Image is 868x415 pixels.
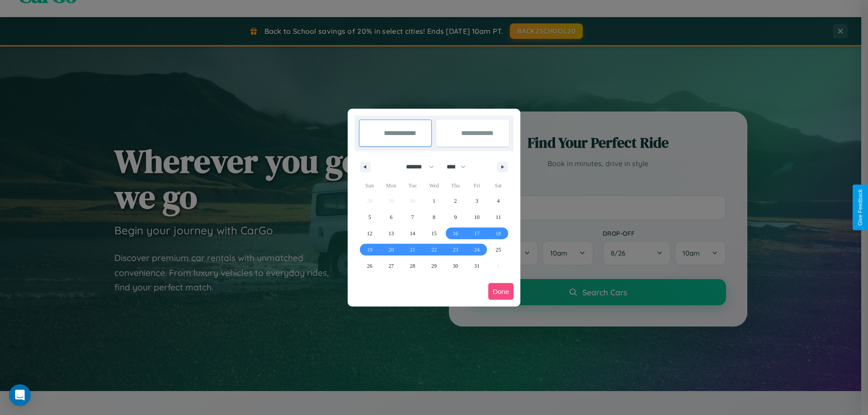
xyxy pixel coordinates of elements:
span: Sat [488,178,509,193]
span: 21 [410,242,415,258]
button: 9 [445,209,466,225]
span: Sun [359,178,380,193]
span: 13 [388,225,394,242]
span: 24 [474,242,480,258]
span: 19 [367,242,373,258]
button: 27 [380,258,401,274]
span: 12 [367,225,373,242]
button: 24 [466,242,487,258]
span: 25 [495,242,501,258]
span: 9 [454,209,457,225]
button: 17 [466,225,487,242]
span: 3 [476,193,478,209]
button: 6 [380,209,401,225]
span: Wed [423,178,444,193]
button: 14 [402,225,423,242]
button: 23 [445,242,466,258]
span: 10 [474,209,480,225]
span: 1 [433,193,435,209]
button: 2 [445,193,466,209]
button: 26 [359,258,380,274]
button: 29 [423,258,444,274]
button: 20 [380,242,401,258]
span: 27 [388,258,394,274]
button: 3 [466,193,487,209]
button: 16 [445,225,466,242]
span: 16 [453,225,458,242]
span: 26 [367,258,373,274]
button: 11 [488,209,509,225]
span: 30 [453,258,458,274]
span: 14 [410,225,415,242]
span: 15 [431,225,437,242]
button: 15 [423,225,444,242]
button: 12 [359,225,380,242]
span: 11 [495,209,501,225]
button: 22 [423,242,444,258]
span: 17 [474,225,480,242]
span: 23 [453,242,458,258]
button: 30 [445,258,466,274]
span: 6 [390,209,392,225]
span: 2 [454,193,457,209]
span: 18 [495,225,501,242]
span: 8 [433,209,435,225]
span: 22 [431,242,437,258]
button: 7 [402,209,423,225]
button: 8 [423,209,444,225]
button: 4 [488,193,509,209]
span: 31 [474,258,480,274]
span: 28 [410,258,415,274]
button: Done [488,283,514,300]
button: 19 [359,242,380,258]
span: Tue [402,178,423,193]
span: 20 [388,242,394,258]
button: 21 [402,242,423,258]
div: Open Intercom Messenger [9,384,31,406]
span: Fri [466,178,487,193]
button: 31 [466,258,487,274]
span: 4 [497,193,500,209]
button: 18 [488,225,509,242]
span: 29 [431,258,437,274]
span: 7 [411,209,414,225]
button: 28 [402,258,423,274]
span: Mon [380,178,401,193]
div: Give Feedback [857,189,863,226]
button: 10 [466,209,487,225]
button: 25 [488,242,509,258]
span: Thu [445,178,466,193]
button: 5 [359,209,380,225]
span: 5 [368,209,371,225]
button: 1 [423,193,444,209]
button: 13 [380,225,401,242]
